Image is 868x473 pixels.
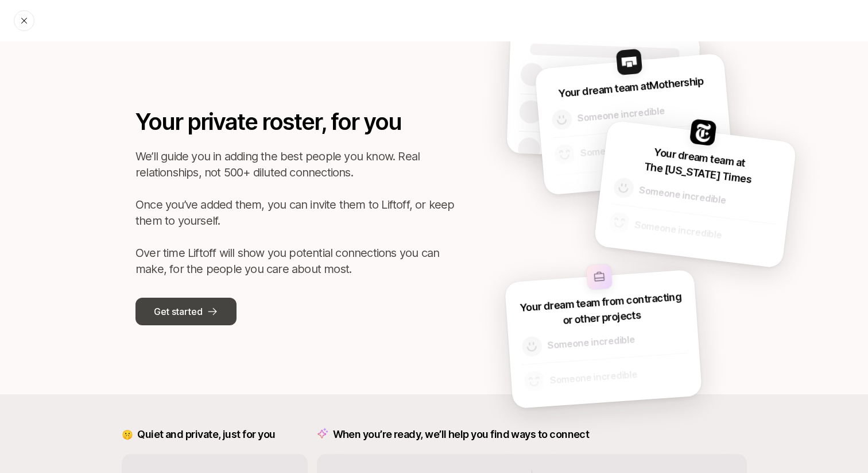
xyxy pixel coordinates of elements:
[689,118,716,146] img: The New York Times
[644,143,754,187] p: Your dream team at The [US_STATE] Times
[154,304,202,319] p: Get started
[135,148,457,277] p: We’ll guide you in adding the best people you know. Real relationships, not 500+ diluted connecti...
[135,105,457,139] p: Your private roster, for you
[135,298,237,325] button: Get started
[586,264,612,290] img: other-company-logo.svg
[558,73,704,101] p: Your dream team at Mothership
[333,426,590,443] p: When you’re ready, we’ll help you find ways to connect
[517,289,685,331] p: Your dream team from contracting or other projects
[122,427,133,442] p: 🤫
[615,49,642,76] img: Mothership
[137,426,275,443] p: Quiet and private, just for you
